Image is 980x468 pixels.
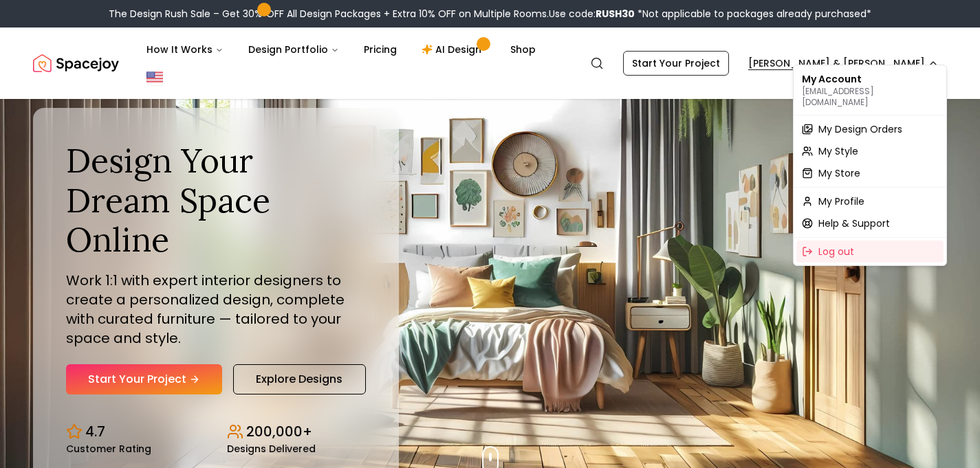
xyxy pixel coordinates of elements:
[818,166,860,180] span: My Store
[793,65,947,266] div: [PERSON_NAME] & [PERSON_NAME]
[796,140,944,162] a: My Style
[796,212,944,234] a: Help & Support
[818,122,902,136] span: My Design Orders
[818,194,864,208] span: My Profile
[796,68,944,112] div: My Account
[796,118,944,140] a: My Design Orders
[818,216,890,230] span: Help & Support
[818,245,854,258] span: Log out
[796,162,944,184] a: My Store
[802,86,938,108] p: [EMAIL_ADDRESS][DOMAIN_NAME]
[818,144,858,158] span: My Style
[796,190,944,212] a: My Profile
